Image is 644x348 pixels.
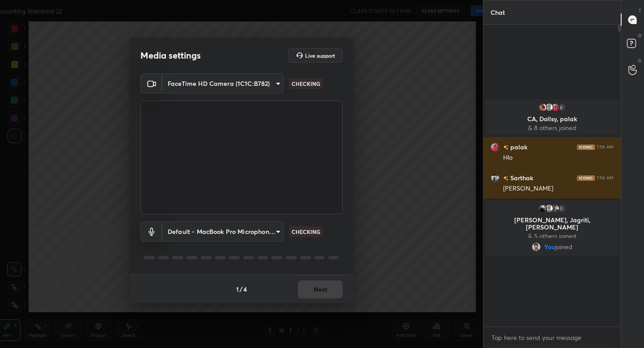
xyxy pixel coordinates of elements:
[508,173,533,182] h6: Sarthak
[236,284,239,294] h4: 1
[503,184,614,193] div: [PERSON_NAME]
[577,175,595,181] img: iconic-dark.1390631f.png
[551,103,560,112] img: d605f0be7c6d496598a5dc1dfefed0b8.jpg
[491,174,500,182] img: 9af7570a1e0142c1b1b4d89784adeb2c.jpg
[508,142,527,152] h6: palak
[491,115,613,123] p: CA, Dollsy, palak
[491,124,613,132] p: & 8 others joined
[292,80,320,88] p: CHECKING
[292,228,320,236] p: CHECKING
[483,0,512,24] p: Chat
[544,243,555,250] span: You
[545,204,554,213] img: default.png
[503,153,614,162] div: Hlo
[140,50,201,61] h2: Media settings
[491,216,613,231] p: [PERSON_NAME], Jagriti, [PERSON_NAME]
[162,221,284,242] div: FaceTime HD Camera (1C1C:B782)
[243,284,247,294] h4: 4
[551,204,560,213] img: 9334d1c78b9843dab4e6b17bc4016418.jpg
[162,73,284,93] div: FaceTime HD Camera (1C1C:B782)
[483,98,621,258] div: grid
[503,176,508,181] img: no-rating-badge.077c3623.svg
[491,143,500,152] img: d605f0be7c6d496598a5dc1dfefed0b8.jpg
[577,144,595,150] img: iconic-dark.1390631f.png
[638,57,641,64] p: G
[557,204,566,213] div: 5
[538,103,547,112] img: 562e74c712064ef1b7085d4649ad5a86.jpg
[639,7,641,14] p: T
[545,103,554,112] img: default.png
[597,175,614,181] div: 7:56 AM
[597,144,614,150] div: 7:56 AM
[305,53,335,58] h5: Live support
[491,233,613,240] p: & 5 others joined
[503,145,508,150] img: no-rating-badge.077c3623.svg
[538,204,547,213] img: 981c3d78cc69435fbb46153ab4220aa1.jpg
[555,243,572,250] span: joined
[240,284,242,294] h4: /
[638,32,641,39] p: D
[532,242,541,251] img: 1ebc9903cf1c44a29e7bc285086513b0.jpg
[557,103,566,112] div: 8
